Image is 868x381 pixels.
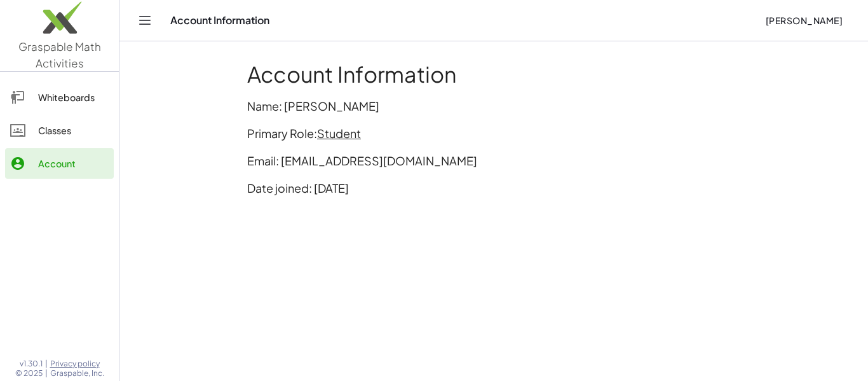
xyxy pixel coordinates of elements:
[135,10,155,31] button: Toggle navigation
[5,148,114,179] a: Account
[38,123,109,138] div: Classes
[50,368,104,378] span: Graspable, Inc.
[45,359,48,369] span: |
[5,115,114,146] a: Classes
[317,126,361,141] span: Student
[38,90,109,105] div: Whiteboards
[5,82,114,113] a: Whiteboards
[45,368,48,378] span: |
[247,97,740,114] p: Name: [PERSON_NAME]
[20,359,43,369] span: v1.30.1
[765,15,843,26] span: [PERSON_NAME]
[15,368,43,378] span: © 2025
[247,179,740,197] p: Date joined: [DATE]
[755,9,853,32] button: [PERSON_NAME]
[247,125,740,142] p: Primary Role:
[247,62,740,87] h1: Account Information
[38,156,109,171] div: Account
[247,152,740,169] p: Email: [EMAIL_ADDRESS][DOMAIN_NAME]
[50,359,104,369] a: Privacy policy
[18,39,101,70] span: Graspable Math Activities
